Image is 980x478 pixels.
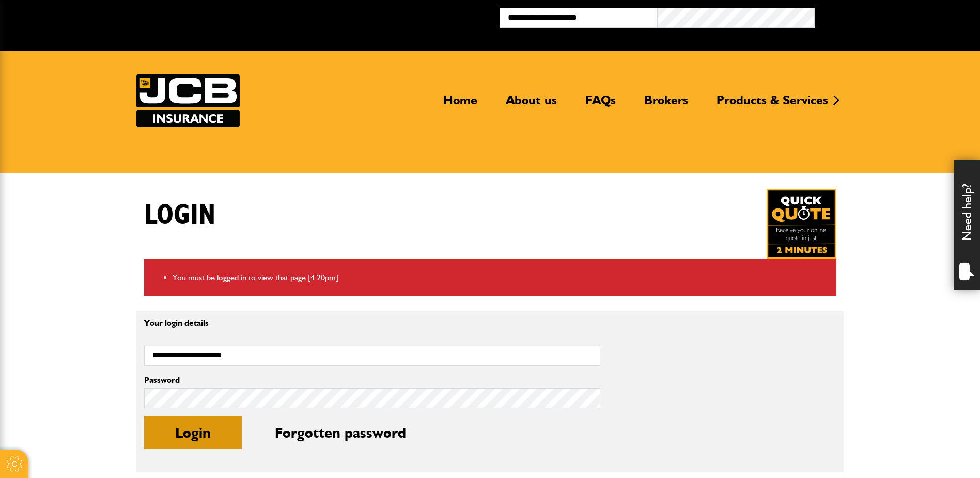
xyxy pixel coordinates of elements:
button: Forgotten password [244,416,437,449]
a: About us [498,93,565,116]
button: Broker Login [815,8,972,24]
p: Your login details [144,319,600,327]
li: You must be logged in to view that page [4:20pm] [173,271,829,285]
div: Need help? [954,160,980,290]
a: JCB Insurance Services [136,74,240,127]
a: Home [435,93,485,116]
h1: Login [144,198,215,233]
img: JCB Insurance Services logo [136,74,240,127]
img: Quick Quote [767,189,836,259]
a: Get your insurance quote in just 2-minutes [767,189,836,259]
a: Products & Services [709,93,836,116]
button: Login [144,416,242,449]
a: FAQs [578,93,624,116]
label: Password [144,376,600,384]
a: Brokers [636,93,696,116]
